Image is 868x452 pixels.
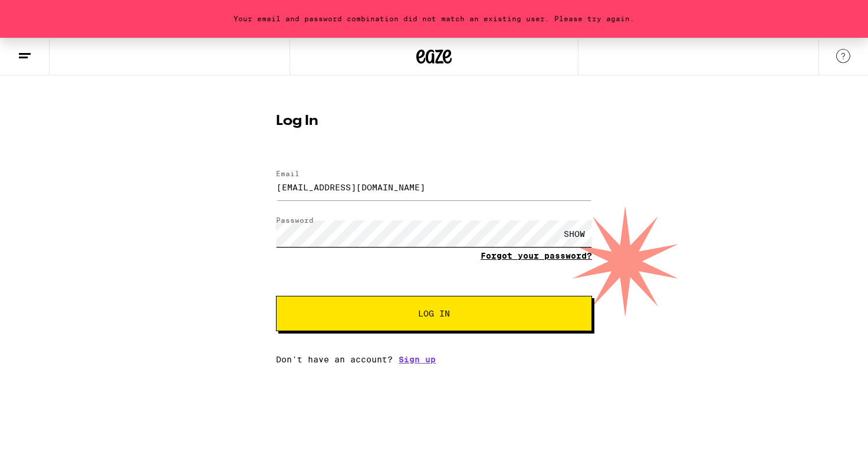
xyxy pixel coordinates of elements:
[481,251,592,260] a: Forgot your password?
[276,174,592,200] input: Email
[276,296,592,331] button: Log In
[276,170,300,177] label: Email
[276,114,592,128] h1: Log In
[7,8,85,18] span: Hi. Need any help?
[399,355,436,364] a: Sign up
[276,216,314,224] label: Password
[557,220,592,247] div: SHOW
[276,355,592,364] div: Don't have an account?
[418,309,450,318] span: Log In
